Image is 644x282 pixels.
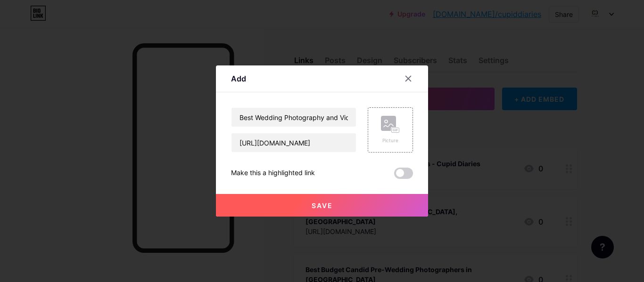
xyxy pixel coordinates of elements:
[231,168,315,179] div: Make this a highlighted link
[381,137,400,144] div: Picture
[231,133,356,152] input: URL
[312,201,333,209] span: Save
[231,73,246,84] div: Add
[231,108,356,127] input: Title
[216,194,428,217] button: Save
